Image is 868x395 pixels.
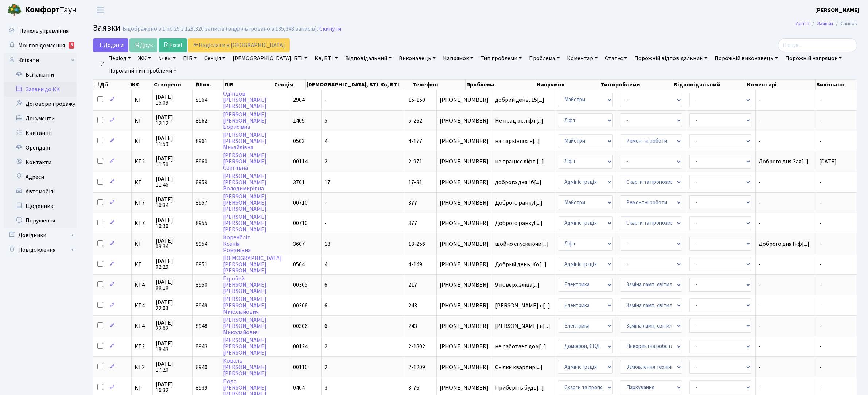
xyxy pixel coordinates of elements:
[408,281,417,289] span: 217
[440,241,489,247] span: [PHONE_NUMBER]
[93,38,128,52] a: Додати
[93,22,121,34] span: Заявки
[815,6,859,14] b: [PERSON_NAME]
[223,111,266,131] a: [PERSON_NAME][PERSON_NAME]Борисівна
[129,80,153,90] th: ЖК
[759,179,813,185] span: -
[293,260,305,268] span: 0504
[135,52,154,65] a: ЖК
[135,364,150,370] span: КТ2
[156,320,190,332] span: [DATE] 22:02
[93,80,129,90] th: Дії
[408,363,425,371] span: 2-1209
[196,260,207,268] span: 8951
[223,357,266,377] a: Коваль[PERSON_NAME][PERSON_NAME]
[785,16,868,31] nav: breadcrumb
[408,178,422,186] span: 17-31
[293,137,305,145] span: 0503
[440,262,489,267] span: [PHONE_NUMBER]
[4,140,77,155] a: Орендарі
[324,96,327,104] span: -
[156,299,190,311] span: [DATE] 22:03
[408,342,425,351] span: 2-1802
[673,80,746,90] th: Відповідальний
[759,323,813,329] span: -
[536,80,600,90] th: Напрямок
[495,342,546,351] span: не работает дом[...]
[135,262,150,267] span: КТ
[196,363,207,371] span: 8940
[4,228,77,243] a: Довідники
[196,178,207,186] span: 8959
[156,94,190,106] span: [DATE] 15:09
[135,159,150,164] span: КТ2
[156,176,190,188] span: [DATE] 11:46
[4,24,77,38] a: Панель управління
[135,385,150,391] span: КТ
[223,234,251,254] a: КоренблітКсеніяРоманівна
[135,138,150,144] span: КТ
[293,281,308,289] span: 00305
[408,219,417,227] span: 377
[196,158,207,166] span: 8960
[408,260,422,268] span: 4-149
[412,80,466,90] th: Телефон
[440,159,489,164] span: [PHONE_NUMBER]
[4,184,77,199] a: Автомобілі
[293,178,305,186] span: 3701
[324,260,327,268] span: 4
[223,336,266,357] a: [PERSON_NAME][PERSON_NAME][PERSON_NAME]
[324,384,327,392] span: 3
[135,220,150,226] span: КТ7
[18,42,65,50] span: Мої повідомлення
[759,364,813,370] span: -
[819,384,821,392] span: -
[495,384,544,392] span: Приберіть будь[...]
[201,52,228,65] a: Секція
[293,302,308,310] span: 00306
[478,52,525,65] a: Тип проблеми
[196,137,207,145] span: 8961
[324,363,327,371] span: 2
[819,96,821,104] span: -
[324,199,327,207] span: -
[293,219,308,227] span: 00710
[135,200,150,206] span: КТ7
[293,363,308,371] span: 00116
[223,131,266,151] a: [PERSON_NAME][PERSON_NAME]Михайлівна
[105,52,134,65] a: Період
[440,97,489,103] span: [PHONE_NUMBER]
[440,364,489,370] span: [PHONE_NUMBER]
[602,52,630,65] a: Статус
[466,80,536,90] th: Проблема
[440,118,489,124] span: [PHONE_NUMBER]
[408,96,425,104] span: 15-150
[25,4,60,16] b: Комфорт
[408,137,422,145] span: 4-177
[819,199,821,207] span: -
[91,4,109,16] button: Переключити навігацію
[135,282,150,288] span: КТ4
[324,342,327,351] span: 2
[156,341,190,352] span: [DATE] 18:43
[4,199,77,213] a: Щоденник
[495,260,546,268] span: Добрый день. Ко[...]
[98,41,124,49] span: Додати
[324,178,330,186] span: 17
[196,219,207,227] span: 8955
[324,302,327,310] span: 6
[293,240,305,248] span: 3607
[819,137,821,145] span: -
[196,342,207,351] span: 8943
[600,80,673,90] th: Тип проблеми
[135,241,150,247] span: КТ
[4,213,77,228] a: Порушення
[324,219,327,227] span: -
[778,38,857,52] input: Пошук...
[4,38,77,53] a: Мої повідомлення6
[342,52,394,65] a: Відповідальний
[440,220,489,226] span: [PHONE_NUMBER]
[408,384,419,392] span: 3-76
[408,302,417,310] span: 243
[759,138,813,144] span: -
